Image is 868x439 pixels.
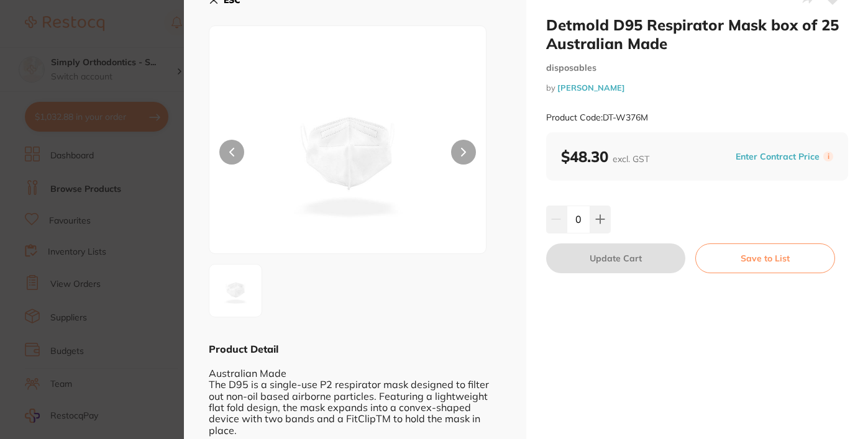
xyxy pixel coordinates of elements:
small: Product Code: DT-W376M [546,112,648,123]
small: disposables [546,63,849,73]
small: by [546,83,849,93]
img: NzZNXzEuanBn [265,57,431,253]
span: excl. GST [613,153,649,165]
button: Enter Contract Price [732,151,823,163]
img: NzZNXzEuanBn [213,268,258,313]
b: Product Detail [209,343,278,355]
a: [PERSON_NAME] [557,83,625,93]
button: Save to List [695,243,835,273]
label: i [823,152,833,161]
button: Update Cart [546,243,686,273]
b: $48.30 [561,147,649,166]
h2: Detmold D95 Respirator Mask box of 25 Australian Made [546,16,849,53]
